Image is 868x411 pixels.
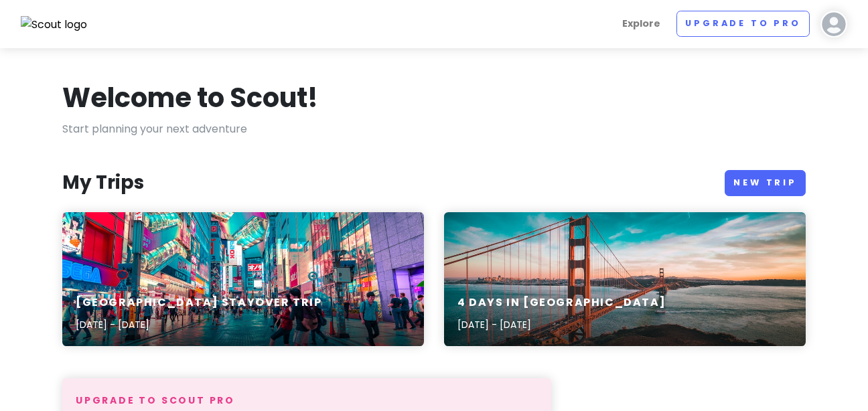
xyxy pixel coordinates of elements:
[676,11,810,37] a: Upgrade to Pro
[76,296,322,310] h6: [GEOGRAPHIC_DATA] Stayover Trip
[62,171,144,195] h3: My Trips
[76,317,322,332] p: [DATE] - [DATE]
[62,120,806,138] p: Start planning your next adventure
[76,394,538,406] h4: Upgrade to Scout Pro
[725,170,806,196] a: New Trip
[457,317,666,332] p: [DATE] - [DATE]
[62,80,318,115] h1: Welcome to Scout!
[62,212,424,346] a: people walking on road near well-lit buildings[GEOGRAPHIC_DATA] Stayover Trip[DATE] - [DATE]
[457,296,666,310] h6: 4 Days in [GEOGRAPHIC_DATA]
[820,11,847,37] img: User profile
[444,212,806,346] a: 4 Days in [GEOGRAPHIC_DATA][DATE] - [DATE]
[617,11,666,37] a: Explore
[21,16,88,33] img: Scout logo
